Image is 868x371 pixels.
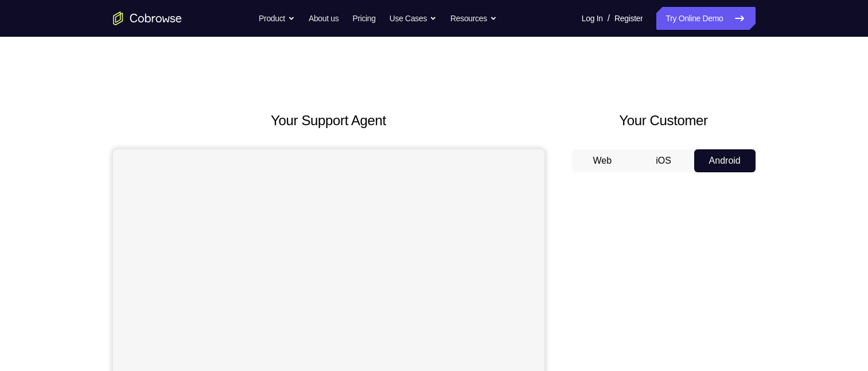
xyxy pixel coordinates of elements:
a: Log In [582,7,603,30]
a: Register [614,7,643,30]
button: Resources [450,7,497,30]
h2: Your Customer [572,110,756,131]
a: Go to the home page [113,11,182,25]
button: iOS [633,149,694,172]
a: Try Online Demo [656,7,755,30]
a: Pricing [352,7,375,30]
a: About us [309,7,338,30]
h2: Your Support Agent [113,110,544,131]
span: / [608,11,610,25]
button: Use Cases [390,7,437,30]
button: Product [259,7,295,30]
button: Web [572,149,633,172]
button: Android [694,149,756,172]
